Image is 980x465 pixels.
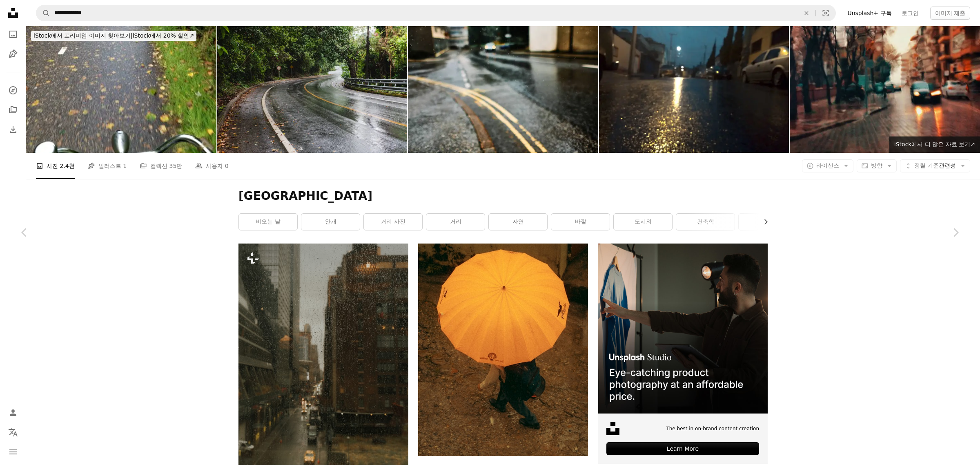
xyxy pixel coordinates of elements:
[871,162,882,169] span: 방향
[5,26,21,42] a: 사진
[36,5,50,21] button: Unsplash 검색
[26,26,216,153] img: Rainny 일 인칭 하나 건네 자전거 타기에서 자전거
[33,32,133,39] span: iStock에서 프리미엄 이미지 찾아보기 |
[666,425,759,432] span: The best in on-brand content creation
[301,214,360,230] a: 안개
[739,214,797,230] a: 건물
[364,214,422,230] a: 거리 사진
[802,159,853,172] button: 라이선스
[239,214,297,230] a: 비오는 날
[36,5,836,21] form: 사이트 전체에서 이미지 찾기
[31,31,196,41] div: iStock에서 20% 할인 ↗
[408,26,598,153] img: 무거운 가을 비 배경에 영국 도심을 집중.
[900,159,970,172] button: 정렬 기준관련성
[238,359,408,366] a: 비 오는 창문을 통해 보이는 도시 거리의 모습
[418,244,588,456] img: 주황색 우산을 들고 거리를 걷는 사람
[894,141,975,148] span: iStock에서 더 많은 자료 보기 ↗
[790,26,980,153] img: 비가 오는 도시 도로
[842,7,896,20] a: Unsplash+ 구독
[889,136,980,153] a: iStock에서 더 많은 자료 보기↗
[5,82,21,98] a: 탐색
[931,193,980,272] a: 다음
[598,244,768,464] a: The best in on-brand content creationLearn More
[5,424,21,440] button: 언어
[5,444,21,460] button: 메뉴
[598,244,768,414] img: file-1715714098234-25b8b4e9d8faimage
[797,5,815,21] button: 삭제
[897,7,924,20] a: 로그인
[5,121,21,138] a: 다운로드 내역
[195,153,228,179] a: 사용자 0
[614,214,672,230] a: 도시의
[489,214,547,230] a: 자연
[816,162,839,169] span: 라이선스
[123,161,127,170] span: 1
[169,161,183,170] span: 35만
[88,153,127,179] a: 일러스트 1
[551,214,610,230] a: 바깥
[418,346,588,353] a: 주황색 우산을 들고 거리를 걷는 사람
[930,7,970,20] button: 이미지 제출
[426,214,485,230] a: 거리
[238,189,768,203] h1: [GEOGRAPHIC_DATA]
[5,102,21,118] a: 컬렉션
[217,26,408,153] img: 시골 도로 장마 계절과 장마의 경치
[606,442,759,455] div: Learn More
[816,5,835,21] button: 시각적 검색
[225,161,229,170] span: 0
[5,405,21,421] a: 로그인 / 가입
[140,153,182,179] a: 컬렉션 35만
[857,159,897,172] button: 방향
[676,214,735,230] a: 건축학
[914,162,939,169] span: 정렬 기준
[606,422,619,435] img: file-1631678316303-ed18b8b5cb9cimage
[914,162,956,170] span: 관련성
[758,214,768,230] button: 목록을 오른쪽으로 스크롤
[26,26,201,46] a: iStock에서 프리미엄 이미지 찾아보기|iStock에서 20% 할인↗
[5,46,21,62] a: 일러스트
[599,26,789,153] img: Desenfoque humedo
